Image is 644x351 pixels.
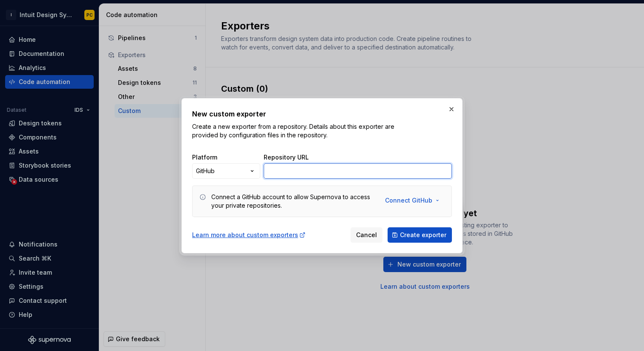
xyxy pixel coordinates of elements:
p: Create a new exporter from a repository. Details about this exporter are provided by configuratio... [192,122,397,139]
a: Learn more about custom exporters [192,231,306,239]
label: Platform [192,153,217,162]
span: Cancel [356,231,377,239]
span: Connect GitHub [385,196,432,205]
button: Create exporter [388,227,452,243]
button: Connect GitHub [379,193,445,208]
span: Create exporter [400,231,446,239]
div: Connect a GitHub account to allow Supernova to access your private repositories. [211,193,374,210]
label: Repository URL [264,153,309,162]
h2: New custom exporter [192,109,452,119]
button: Cancel [351,227,382,243]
